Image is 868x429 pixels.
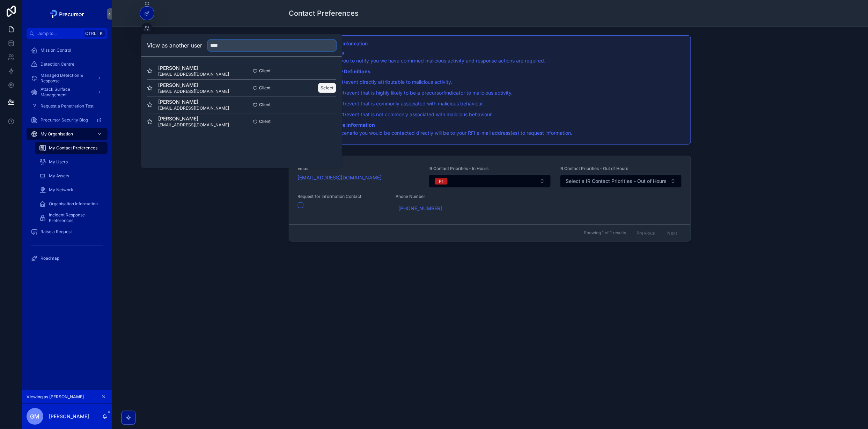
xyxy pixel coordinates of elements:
[428,166,551,171] span: IR Contact Priorities - In Hours
[35,212,108,224] a: Incident Response Preferences
[297,194,388,199] span: Request for Information Contact
[158,115,229,122] span: [PERSON_NAME]
[318,83,336,93] button: Select
[41,117,88,123] span: Precursor Security Blog
[259,119,271,124] span: Client
[399,205,442,212] a: [PHONE_NUMBER]
[35,142,108,154] a: My Contact Preferences
[41,73,91,84] span: Managed Detection & Response
[429,175,551,188] button: Select Button
[49,173,69,179] span: My Assets
[27,114,108,126] a: Precursor Security Blog
[41,61,74,67] span: Detection Centre
[41,47,71,53] span: Mission Control
[560,175,682,188] button: Select Button
[27,225,108,238] a: Raise a Request
[560,166,682,171] span: IR Contact Priorities - Out of Hours
[304,49,685,65] p: We will contact you to notify you we have confirmed malicious activity and response actions are r...
[297,166,420,171] span: Email
[49,413,89,420] p: [PERSON_NAME]
[41,131,73,137] span: My Organisation
[259,102,271,108] span: Client
[158,98,229,105] span: [PERSON_NAME]
[158,122,229,128] span: [EMAIL_ADDRESS][DOMAIN_NAME]
[41,256,59,261] span: Roadmap
[35,156,108,168] a: My Users
[316,89,685,97] p: P2 - An alert/event that is highly likely to be a precursor/indicator to malicious activity.
[316,78,685,86] p: P1 - An alert/event directly attributable to malicious activity.
[158,89,229,94] span: [EMAIL_ADDRESS][DOMAIN_NAME]
[27,28,108,39] button: Jump to...CtrlK
[259,85,271,91] span: Client
[439,178,443,185] div: P1
[22,39,112,274] div: scrollable content
[35,184,108,196] a: My Network
[158,105,229,111] span: [EMAIL_ADDRESS][DOMAIN_NAME]
[158,72,229,77] span: [EMAIL_ADDRESS][DOMAIN_NAME]
[316,100,685,108] p: P3 - An alert/event that is commonly associated with malicious behaviour.
[304,49,685,137] div: **During Incidents** We will contact you to notify you we have confirmed malicious activity and r...
[30,412,40,421] span: GM
[35,198,108,210] a: Organisation Information
[304,121,685,137] p: The only other scenario you would be contacted directly will be to your RFI e-mail address(es) to...
[37,31,82,36] span: Jump to...
[259,68,271,74] span: Client
[41,229,72,235] span: Raise a Request
[147,41,202,50] h2: View as another user
[289,8,359,18] h1: Contact Preferences
[27,44,108,57] a: Mission Control
[27,86,108,98] a: Attack Surface Management
[48,8,86,20] img: App logo
[158,65,229,72] span: [PERSON_NAME]
[289,156,691,224] a: Email[EMAIL_ADDRESS][DOMAIN_NAME]IR Contact Priorities - In HoursSelect ButtonIR Contact Prioriti...
[27,72,108,84] a: Managed Detection & Response
[27,100,108,112] a: Request a Penetration Test
[297,174,382,181] a: [EMAIL_ADDRESS][DOMAIN_NAME]
[27,58,108,71] a: Detection Centre
[41,103,94,109] span: Request a Penetration Test
[49,145,97,151] span: My Contact Preferences
[98,31,104,36] span: K
[27,252,108,265] a: Roadmap
[304,41,685,46] h5: How we use this information
[27,394,84,400] span: Viewing as [PERSON_NAME]
[49,187,73,193] span: My Network
[396,194,486,199] span: Phone Number
[316,111,685,119] p: P4 - An alert/event that is not commonly associated with malicious behaviour.
[49,212,101,223] span: Incident Response Preferences
[35,170,108,182] a: My Assets
[435,178,448,185] button: Unselect P_1
[49,159,68,165] span: My Users
[41,87,91,98] span: Attack Surface Management
[584,230,626,236] span: Showing 1 of 1 results
[566,178,667,185] span: Select a IR Contact Priorities - Out of Hours
[27,128,108,140] a: My Organisation
[84,30,97,37] span: Ctrl
[158,82,229,89] span: [PERSON_NAME]
[49,201,98,207] span: Organisation Information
